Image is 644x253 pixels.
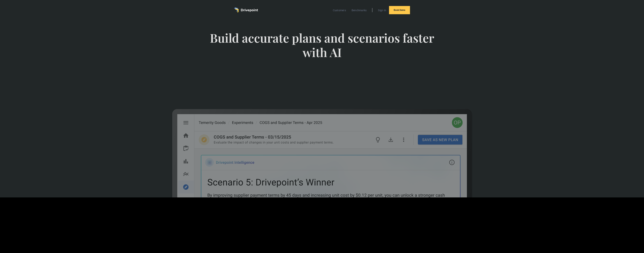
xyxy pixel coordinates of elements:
span: Build accurate plans and scenarios faster with AI [209,31,435,67]
a: home [234,7,258,13]
a: Book Demo [389,6,410,14]
a: Customers [331,8,348,13]
a: Benchmarks [350,8,369,13]
a: Sign In [376,8,388,13]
